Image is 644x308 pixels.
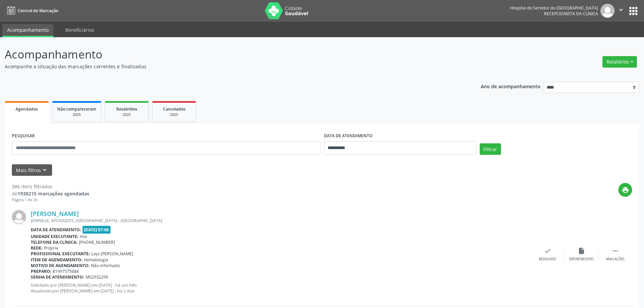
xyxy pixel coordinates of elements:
a: Central de Marcação [5,5,58,16]
b: Unidade executante: [31,234,78,239]
i: print [622,186,629,194]
button:  [615,4,627,18]
span: Lays [PERSON_NAME] [91,251,133,257]
b: Item de agendamento: [31,257,82,263]
div: 386 itens filtrados [12,183,89,190]
span: M02932299 [86,274,108,280]
div: Página 1 de 26 [12,197,89,203]
span: Própria [44,245,58,251]
div: de [12,190,89,197]
b: Data de atendimento: [31,227,81,233]
div: Resolvido [539,257,556,262]
b: Telefone da clínica: [31,239,77,245]
span: Hematologia [84,257,108,263]
i: check [544,247,551,255]
span: Não compareceram [57,106,96,112]
span: [DATE] 07:00 [82,226,111,234]
button: Filtrar [480,143,501,155]
b: Profissional executante: [31,251,90,257]
span: Cancelados [163,106,186,112]
b: Motivo de agendamento: [31,263,90,268]
img: img [600,4,615,18]
p: Solicitado por [PERSON_NAME] em [DATE] - há um mês Atualizado por [PERSON_NAME] em [DATE] - há 2 ... [31,282,531,294]
div: Exportar (PDF) [569,257,594,262]
span: Hse [80,234,87,239]
i:  [617,6,625,14]
div: 2025 [110,112,144,117]
div: Hospital do Servidor do [GEOGRAPHIC_DATA] [510,5,598,11]
span: Agendados [16,106,38,112]
button: Mais filtroskeyboard_arrow_down [12,164,52,176]
div: 2025 [57,112,96,117]
a: Acompanhamento [2,24,53,37]
label: DATA DE ATENDIMENTO [324,131,373,141]
p: Ano de acompanhamento [481,82,541,90]
div: JOINVILLE, AFOGADOS, [GEOGRAPHIC_DATA] - [GEOGRAPHIC_DATA] [31,218,531,223]
b: Preparo: [31,268,51,274]
label: PESQUISAR [12,131,35,141]
b: Senha de atendimento: [31,274,84,280]
b: Rede: [31,245,43,251]
span: Resolvidos [116,106,137,112]
span: [PHONE_NUMBER] [79,239,115,245]
strong: 1938215 marcações agendadas [18,190,89,197]
i: keyboard_arrow_down [41,166,48,174]
span: Central de Marcação [18,8,58,14]
span: 81997575684 [53,268,79,274]
div: Mais ações [606,257,624,262]
img: img [12,210,26,224]
span: Não informado [91,263,120,268]
button: Relatórios [602,56,637,68]
button: apps [627,5,639,17]
p: Acompanhe a situação das marcações correntes e finalizadas [5,63,449,70]
button: print [618,183,632,197]
div: 2025 [157,112,191,117]
p: Acompanhamento [5,46,449,63]
a: [PERSON_NAME] [31,210,79,217]
span: Recepcionista da clínica [544,11,598,17]
i: insert_drive_file [578,247,585,255]
i:  [612,247,619,255]
a: Beneficiários [61,24,99,36]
